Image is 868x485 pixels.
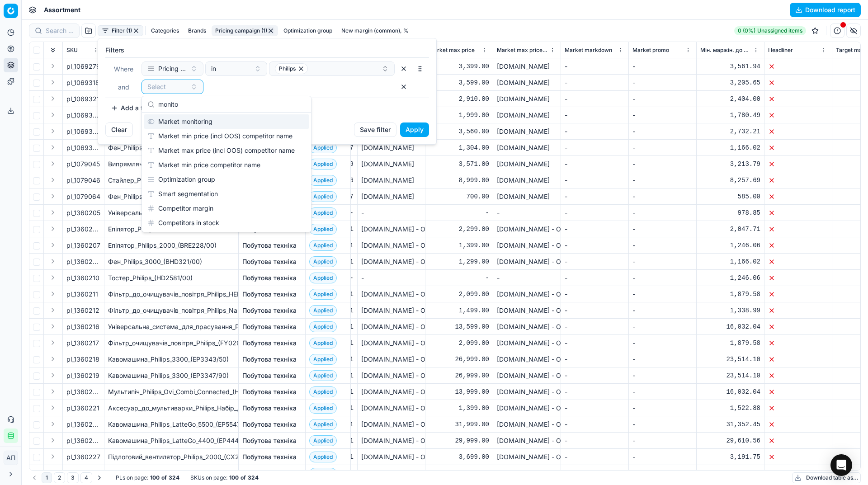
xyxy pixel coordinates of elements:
[211,64,216,73] span: in
[400,122,429,137] button: Apply
[158,64,187,73] span: Pricing campaign
[142,113,311,232] div: Suggestions
[114,65,133,73] span: Where
[269,61,395,76] button: Philips
[118,83,129,91] span: and
[354,122,396,137] button: Save filter
[105,101,160,115] button: Add a filter
[144,143,309,158] div: Market max price (incl OOS) competitor name
[144,187,309,201] div: Smart segmentation
[144,158,309,172] div: Market min price competitor name
[147,82,166,91] span: Select
[279,65,296,72] span: Philips
[105,122,133,137] button: Clear
[144,172,309,187] div: Optimization group
[144,129,309,143] div: Market min price (incl OOS) competitor name
[144,201,309,216] div: Competitor margin
[105,46,429,55] label: Filters
[144,216,309,230] div: Competitors in stock
[158,95,306,113] input: Search options...
[144,114,309,129] div: Market monitoring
